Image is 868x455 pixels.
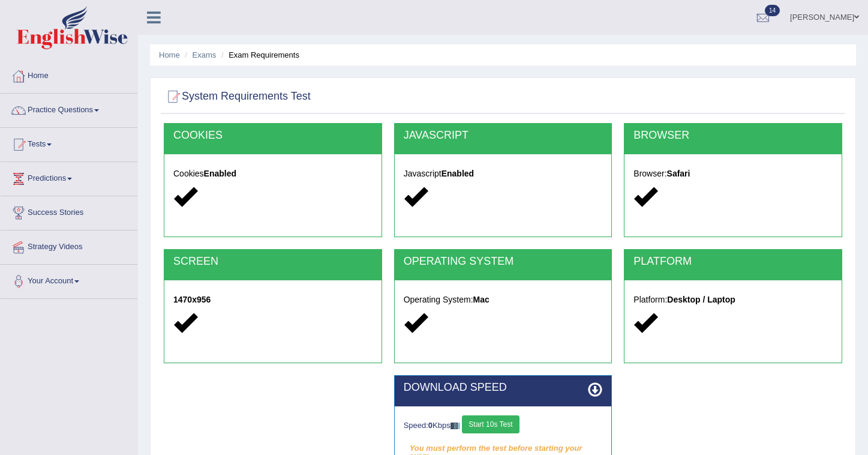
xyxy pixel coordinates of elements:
h2: OPERATING SYSTEM [404,256,603,268]
h5: Browser: [633,169,833,178]
a: Tests [1,128,137,158]
h5: Platform: [633,295,833,304]
a: Home [1,59,137,89]
strong: Safari [667,169,690,178]
a: Practice Questions [1,94,137,124]
strong: Enabled [204,169,236,178]
h5: Operating System: [404,295,603,304]
h2: COOKIES [173,130,373,142]
a: Exams [193,50,217,59]
h5: Javascript [404,169,603,178]
a: Home [159,50,180,59]
strong: 1470x956 [173,295,211,304]
h2: BROWSER [633,130,833,142]
div: Speed: Kbps [404,415,603,436]
a: Predictions [1,162,137,192]
strong: 0 [428,421,433,430]
a: Your Account [1,265,137,295]
h2: JAVASCRIPT [404,130,603,142]
a: Success Stories [1,196,137,226]
strong: Enabled [441,169,474,178]
h2: PLATFORM [633,256,833,268]
strong: Mac [473,295,489,304]
li: Exam Requirements [218,49,299,61]
h5: Cookies [173,169,373,178]
a: Strategy Videos [1,231,137,261]
h2: DOWNLOAD SPEED [404,382,603,394]
button: Start 10s Test [462,415,519,433]
h2: SCREEN [173,256,373,268]
img: ajax-loader-fb-connection.gif [450,423,460,429]
h2: System Requirements Test [164,88,311,106]
strong: Desktop / Laptop [667,295,735,304]
span: 14 [765,5,780,16]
